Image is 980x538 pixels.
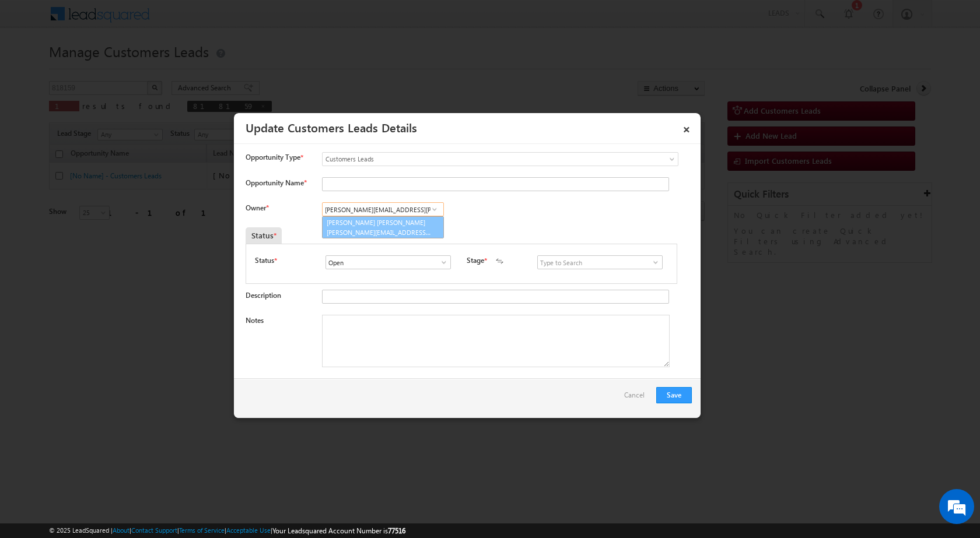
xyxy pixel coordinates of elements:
[113,526,129,534] a: About
[255,255,274,266] label: Status
[327,228,432,237] span: [PERSON_NAME][EMAIL_ADDRESS][PERSON_NAME][DOMAIN_NAME]
[323,154,631,164] span: Customers Leads
[677,117,696,138] a: ×
[388,526,405,535] span: 77516
[246,152,300,163] span: Opportunity Type
[246,203,268,212] label: Owner
[49,525,405,536] span: © 2025 LeadSquared | | | | |
[15,108,213,349] textarea: Type your message and hit 'Enter'
[537,255,663,269] input: Type to Search
[191,6,219,34] div: Minimize live chat window
[645,256,660,268] a: Show All Items
[624,387,650,409] a: Cancel
[427,203,442,215] a: Show All Items
[246,291,281,300] label: Description
[159,359,212,375] em: Start Chat
[20,61,49,76] img: d_60004797649_company_0_60004797649
[246,178,306,187] label: Opportunity Name
[61,61,196,76] div: Chat with us now
[246,227,282,244] div: Status
[131,526,177,534] a: Contact Support
[322,152,678,166] a: Customers Leads
[433,256,448,268] a: Show All Items
[322,202,444,216] input: Type to Search
[325,255,451,269] input: Type to Search
[179,526,225,534] a: Terms of Service
[272,526,405,535] span: Your Leadsquared Account Number is
[467,255,484,266] label: Stage
[246,316,264,325] label: Notes
[226,526,271,534] a: Acceptable Use
[246,119,417,135] a: Update Customers Leads Details
[656,387,692,403] button: Save
[322,216,444,238] a: [PERSON_NAME] [PERSON_NAME]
